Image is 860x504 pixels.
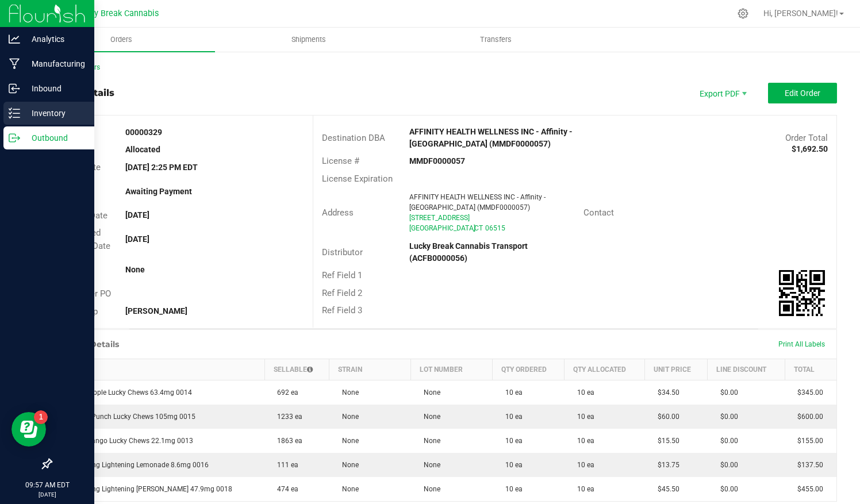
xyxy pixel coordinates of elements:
[565,359,645,380] th: Qty Allocated
[571,388,594,397] span: 10 ea
[125,265,145,274] strong: None
[409,214,470,222] span: [STREET_ADDRESS]
[645,359,708,380] th: Unit Price
[474,224,483,232] span: CT
[652,461,679,469] span: $13.75
[715,485,738,493] span: $0.00
[125,306,187,316] strong: [PERSON_NAME]
[271,461,298,469] span: 111 ea
[59,413,195,421] span: Potency Punch Lucky Chews 105mg 0015
[473,224,474,232] span: ,
[20,131,89,145] p: Outbound
[411,359,493,380] th: Lot Number
[9,83,20,94] inline-svg: Inbound
[493,359,565,380] th: Qty Ordered
[34,410,48,424] iframe: Resource center unread badge
[500,413,523,421] span: 10 ea
[125,145,160,154] strong: Allocated
[95,34,148,45] span: Orders
[322,305,362,316] span: Ref Field 3
[11,412,46,447] iframe: Resource center
[322,156,359,166] span: License #
[583,207,614,218] span: Contact
[125,163,198,172] strong: [DATE] 2:25 PM EDT
[9,58,20,70] inline-svg: Manufacturing
[792,144,828,153] strong: $1,692.50
[322,133,385,143] span: Destination DBA
[271,413,302,421] span: 1233 ea
[792,461,823,469] span: $137.50
[715,413,738,421] span: $0.00
[20,82,89,95] p: Inbound
[59,388,192,397] span: Atomic Apple Lucky Chews 63.4mg 0014
[792,413,823,421] span: $600.00
[59,461,209,469] span: Fast Acting Lightening Lemonade 8.6mg 0016
[322,247,363,257] span: Distributor
[763,9,838,18] span: Hi, [PERSON_NAME]!
[792,388,823,397] span: $345.00
[322,288,362,298] span: Ref Field 2
[409,224,475,232] span: [GEOGRAPHIC_DATA]
[52,359,265,380] th: Item
[271,485,298,493] span: 474 ea
[418,485,440,493] span: None
[571,461,594,469] span: 10 ea
[500,437,523,445] span: 10 ea
[271,437,302,445] span: 1863 ea
[500,461,523,469] span: 10 ea
[20,57,89,71] p: Manufacturing
[125,128,162,137] strong: 00000329
[125,234,149,244] strong: [DATE]
[409,127,573,148] strong: AFFINITY HEALTH WELLNESS INC - Affinity - [GEOGRAPHIC_DATA] (MMDF0000057)
[336,437,359,445] span: None
[785,89,820,98] span: Edit Order
[715,437,738,445] span: $0.00
[418,388,440,397] span: None
[778,340,825,348] span: Print All Labels
[409,241,528,263] strong: Lucky Break Cannabis Transport (ACFB0000056)
[276,34,341,45] span: Shipments
[652,485,679,493] span: $45.50
[336,461,359,469] span: None
[785,359,836,380] th: Total
[125,187,192,196] strong: Awaiting Payment
[125,210,149,220] strong: [DATE]
[20,106,89,120] p: Inventory
[652,437,679,445] span: $15.50
[792,437,823,445] span: $155.00
[708,359,785,380] th: Line Discount
[336,388,359,397] span: None
[785,133,828,143] span: Order Total
[9,33,20,45] inline-svg: Analytics
[9,132,20,144] inline-svg: Outbound
[336,485,359,493] span: None
[571,485,594,493] span: 10 ea
[336,413,359,421] span: None
[322,174,393,184] span: License Expiration
[409,156,465,166] strong: MMDF0000057
[688,83,757,103] li: Export PDF
[418,437,440,445] span: None
[652,388,679,397] span: $34.50
[409,193,546,211] span: AFFINITY HEALTH WELLNESS INC - Affinity - [GEOGRAPHIC_DATA] (MMDF0000057)
[271,388,298,397] span: 692 ea
[571,437,594,445] span: 10 ea
[59,437,193,445] span: Mango Tango Lucky Chews 22.1mg 0013
[500,388,523,397] span: 10 ea
[715,461,738,469] span: $0.00
[5,490,89,499] p: [DATE]
[329,359,411,380] th: Strain
[736,8,750,19] div: Manage settings
[9,107,20,119] inline-svg: Inventory
[28,28,215,52] a: Orders
[768,83,837,103] button: Edit Order
[264,359,329,380] th: Sellable
[779,270,825,316] qrcode: 00000329
[76,9,159,18] span: Lucky Break Cannabis
[792,485,823,493] span: $455.00
[215,28,402,52] a: Shipments
[59,485,232,493] span: Fast Acting Lightening [PERSON_NAME] 47.9mg 0018
[418,461,440,469] span: None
